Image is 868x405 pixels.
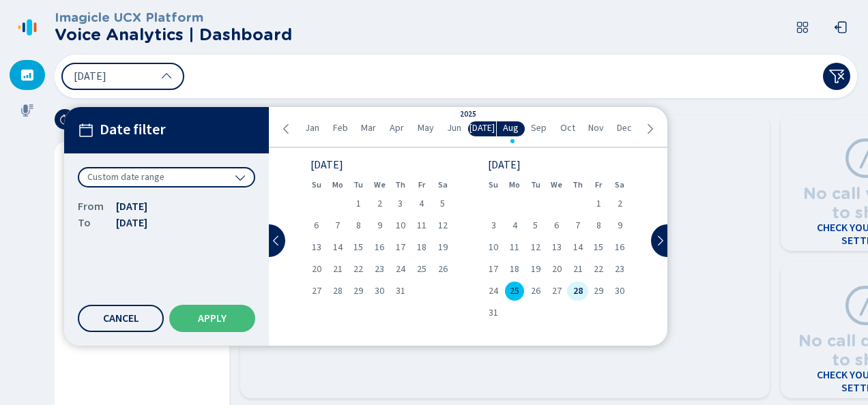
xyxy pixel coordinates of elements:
div: Sun Jul 06 2025 [306,216,327,235]
abbr: Tuesday [531,180,540,190]
span: 29 [353,286,363,296]
span: 10 [489,243,498,252]
div: Sun Aug 10 2025 [483,238,504,257]
span: 20 [552,265,562,274]
abbr: Tuesday [353,180,363,190]
span: 2 [377,199,382,209]
span: To [78,215,105,231]
span: 15 [594,243,603,252]
abbr: Wednesday [551,180,562,190]
div: Thu Jul 24 2025 [390,260,411,279]
span: May [418,123,434,134]
span: Jun [447,123,461,134]
div: Wed Aug 20 2025 [546,260,567,279]
div: Sun Jul 27 2025 [306,282,327,301]
span: Dec [617,123,632,134]
abbr: Sunday [312,180,321,190]
div: Mon Jul 28 2025 [327,282,348,301]
div: Tue Jul 15 2025 [348,238,369,257]
div: Thu Aug 14 2025 [567,238,588,257]
abbr: Saturday [438,180,448,190]
span: 9 [618,221,622,230]
span: Oct [560,123,575,134]
div: Sun Aug 24 2025 [483,282,504,301]
div: Sat Jul 26 2025 [432,260,453,279]
span: 17 [489,265,498,274]
span: Custom date range [87,170,164,184]
span: Jan [305,123,319,134]
div: Wed Jul 02 2025 [369,194,390,213]
div: Sun Jul 13 2025 [306,238,327,257]
div: Sat Aug 30 2025 [609,282,631,301]
span: Apply [198,313,227,324]
span: From [78,198,105,215]
span: 18 [510,265,519,274]
div: Tue Aug 05 2025 [525,216,547,235]
div: Tue Aug 19 2025 [525,260,547,279]
span: 26 [438,265,448,274]
div: Fri Jul 18 2025 [411,238,432,257]
span: Apr [390,123,404,134]
svg: mic-fill [20,104,34,117]
abbr: Wednesday [374,180,386,190]
abbr: Friday [595,180,602,190]
div: Mon Aug 11 2025 [504,238,525,257]
div: Wed Aug 27 2025 [546,282,567,301]
span: 11 [510,243,519,252]
div: Wed Jul 09 2025 [369,216,390,235]
h2: Voice Analytics | Dashboard [55,25,292,44]
div: Wed Aug 13 2025 [546,238,567,257]
span: [DATE] [116,198,147,215]
svg: chevron-right [654,235,665,246]
span: 31 [396,286,405,296]
span: 12 [531,243,540,252]
span: [DATE] [469,123,495,134]
button: Clear filters [823,63,850,90]
span: 13 [312,243,321,252]
div: Fri Aug 29 2025 [588,282,609,301]
div: Sat Jul 12 2025 [432,216,453,235]
abbr: Saturday [615,180,624,190]
span: 1 [596,199,601,209]
span: 17 [396,243,405,252]
span: 2 [618,199,622,209]
div: Mon Jul 21 2025 [327,260,348,279]
svg: dashboard-filled [20,68,34,82]
div: Sun Aug 31 2025 [483,303,504,322]
span: 20 [312,265,321,274]
span: 7 [575,221,580,230]
div: Thu Aug 28 2025 [567,282,588,301]
div: Sun Aug 17 2025 [483,260,504,279]
div: Fri Aug 22 2025 [588,260,609,279]
svg: funnel-disabled [828,68,845,85]
span: 28 [573,286,583,296]
div: Sat Aug 02 2025 [609,194,631,213]
div: Wed Jul 16 2025 [369,238,390,257]
span: 4 [419,199,424,209]
div: Fri Jul 25 2025 [411,260,432,279]
div: Fri Jul 04 2025 [411,194,432,213]
div: Sat Jul 19 2025 [432,238,453,257]
span: 29 [594,286,603,296]
span: 16 [615,243,624,252]
span: 27 [552,286,562,296]
span: 9 [377,221,382,230]
span: 5 [440,199,445,209]
span: 6 [314,221,319,230]
div: Tue Jul 01 2025 [348,194,369,213]
span: 28 [333,286,343,296]
button: Apply [169,305,255,332]
button: Cancel [78,305,164,332]
div: Tue Aug 26 2025 [525,282,547,301]
abbr: Monday [332,180,343,190]
span: 7 [335,221,340,230]
span: 16 [375,243,384,252]
div: Recordings [10,95,45,125]
abbr: Monday [509,180,520,190]
div: Thu Jul 10 2025 [390,216,411,235]
span: 25 [417,265,426,274]
div: Fri Jul 11 2025 [411,216,432,235]
h3: Imagicle UCX Platform [55,10,292,25]
span: Aug [503,123,519,134]
div: Mon Aug 25 2025 [504,282,525,301]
